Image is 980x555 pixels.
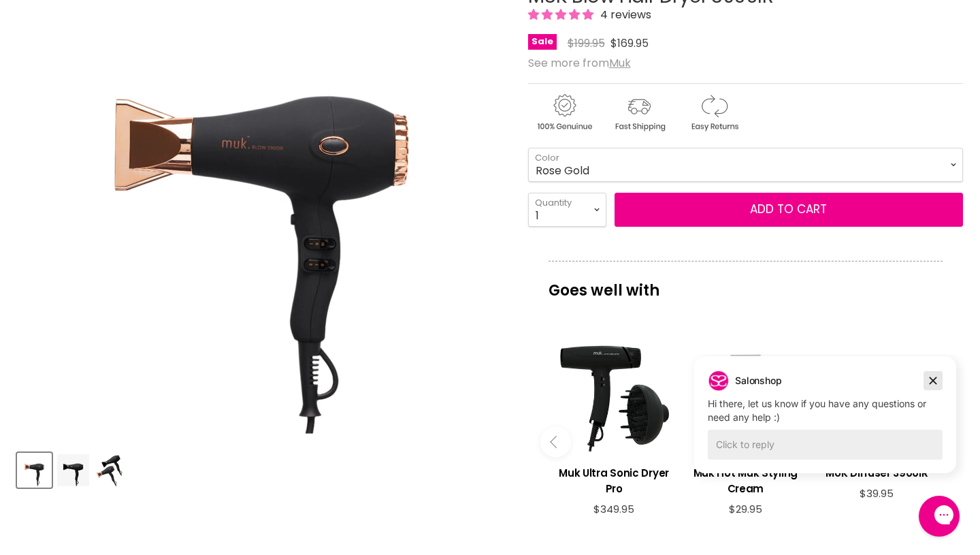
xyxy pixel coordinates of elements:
img: MUK Blow Hair Dryer 3900IR [18,454,50,486]
span: $29.95 [729,502,762,516]
p: Goes well with [549,261,943,306]
iframe: Gorgias live chat messenger [912,491,966,541]
button: Add to cart [615,193,963,227]
iframe: Gorgias live chat campaigns [684,354,966,494]
img: MUK Blow Hair Dryer 3900IR [96,454,122,486]
button: MUK Blow Hair Dryer 3900IR [95,453,124,488]
span: $349.95 [593,502,634,516]
button: MUK Blow Hair Dryer 3900IR [56,453,91,488]
span: 4 reviews [596,7,651,22]
a: View product:Muk Ultra Sonic Dryer Pro [555,455,673,503]
img: MUK Blow Hair Dryer 3900IR [57,454,89,486]
img: shipping.gif [603,92,675,133]
h3: Muk Ultra Sonic Dryer Pro [555,465,673,496]
img: returns.gif [678,92,750,133]
span: 5.00 stars [528,7,596,22]
a: Muk [609,55,631,71]
span: $169.95 [610,35,649,51]
span: Add to cart [750,201,827,217]
div: Product thumbnails [15,449,506,488]
span: See more from [528,55,631,71]
button: MUK Blow Hair Dryer 3900IR [17,453,52,488]
img: genuine.gif [528,92,600,133]
span: Sale [528,34,557,50]
span: $199.95 [568,35,605,51]
select: Quantity [528,193,606,227]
